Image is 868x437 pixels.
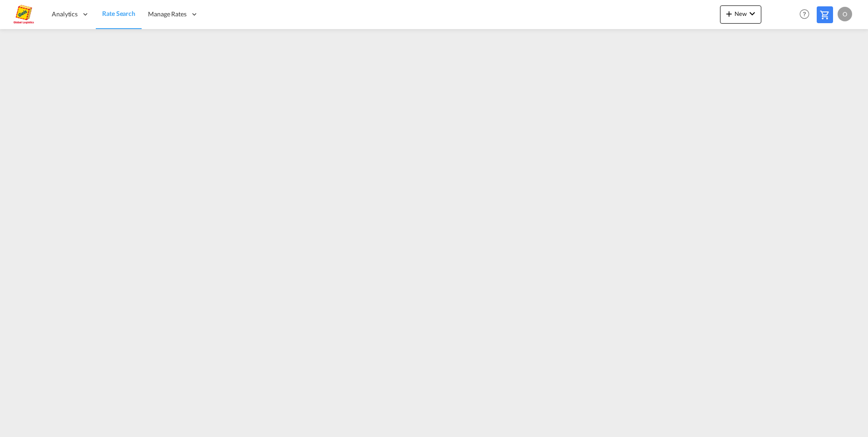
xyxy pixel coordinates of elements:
span: New [724,10,758,17]
md-icon: icon-chevron-down [747,8,758,19]
button: icon-plus 400-fgNewicon-chevron-down [720,5,761,24]
img: a2a4a140666c11eeab5485e577415959.png [14,4,34,25]
md-icon: icon-plus 400-fg [724,8,735,19]
span: Help [797,6,812,22]
div: O [838,7,852,21]
div: Help [797,6,817,23]
span: Manage Rates [148,10,187,19]
span: Analytics [52,10,78,19]
span: Rate Search [102,10,135,17]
